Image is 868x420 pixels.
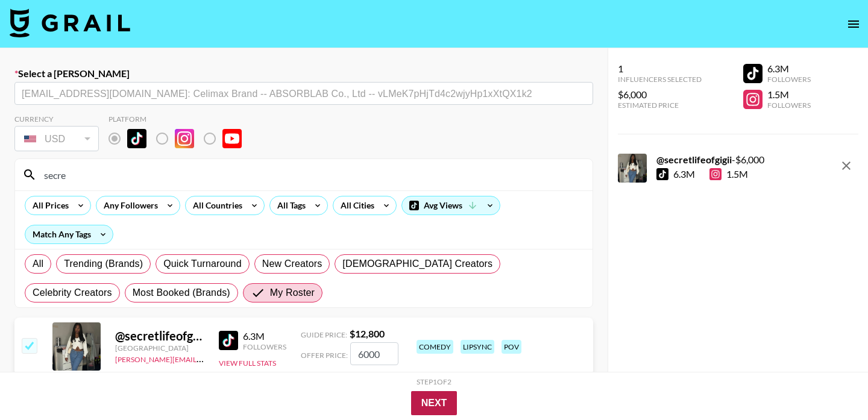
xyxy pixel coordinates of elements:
div: - $ 6,000 [656,154,764,166]
div: USD [17,128,96,149]
div: Currency is locked to USD [14,124,99,154]
img: Grail Talent [10,8,130,37]
div: @ secretlifeofgigii [115,328,204,343]
input: 12,800 [350,342,398,365]
div: All Countries [186,196,245,215]
div: 6.3M [673,168,695,180]
div: Estimated Price [618,101,702,110]
button: remove [834,154,858,178]
div: pov [502,340,521,354]
div: Followers [767,75,811,84]
div: Remove selected talent to change platforms [108,126,251,151]
strong: @ secretlifeofgigii [656,154,732,165]
div: Step 1 of 2 [417,377,451,386]
div: Currency [14,114,99,124]
label: Select a [PERSON_NAME] [14,67,593,80]
div: Platform [108,114,251,124]
div: Influencers Selected [618,75,702,84]
div: 1 [618,63,702,75]
span: [DEMOGRAPHIC_DATA] Creators [342,257,492,271]
span: My Roster [270,286,315,300]
span: Guide Price: [301,330,347,339]
button: Next [411,391,458,415]
span: New Creators [262,257,322,271]
img: Instagram [175,129,194,148]
div: [GEOGRAPHIC_DATA] [115,343,204,353]
div: lipsync [461,340,494,354]
span: Most Booked (Brands) [133,286,230,300]
div: All Prices [25,196,71,215]
a: [PERSON_NAME][EMAIL_ADDRESS][PERSON_NAME][PERSON_NAME][DOMAIN_NAME] [115,353,408,364]
div: 6.3M [243,330,286,342]
div: All Cities [333,196,377,215]
img: YouTube [222,129,242,148]
div: 6.3M [767,63,811,75]
div: 1.5M [767,89,811,101]
span: Trending (Brands) [64,257,143,271]
span: Celebrity Creators [33,286,112,300]
div: Followers [243,342,286,351]
div: Any Followers [96,196,160,215]
img: TikTok [219,331,238,350]
span: Quick Turnaround [163,257,242,271]
input: Search by User Name [37,165,585,184]
div: Match Any Tags [25,225,113,243]
div: Followers [767,101,811,110]
div: comedy [417,340,453,354]
div: Avg Views [402,196,500,215]
div: All Tags [270,196,308,215]
button: open drawer [841,12,866,36]
span: All [33,257,43,271]
div: 1.5M [709,168,748,180]
strong: $ 12,800 [350,328,385,339]
div: $6,000 [618,89,702,101]
button: View Full Stats [219,359,276,368]
img: TikTok [127,129,146,148]
span: Offer Price: [301,351,348,360]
